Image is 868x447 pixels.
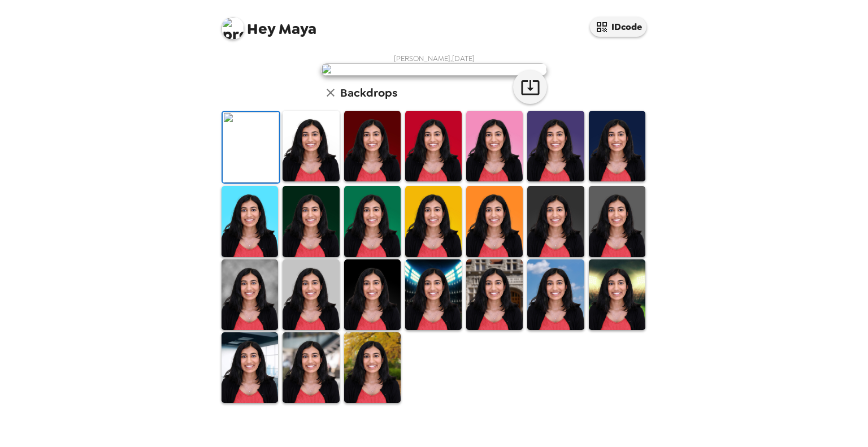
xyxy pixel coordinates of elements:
[340,84,397,102] h6: Backdrops
[590,17,646,37] button: IDcode
[394,54,475,63] span: [PERSON_NAME] , [DATE]
[321,63,547,76] img: user
[222,11,316,37] span: Maya
[247,19,275,39] span: Hey
[223,112,279,183] img: Original
[222,17,244,40] img: profile pic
